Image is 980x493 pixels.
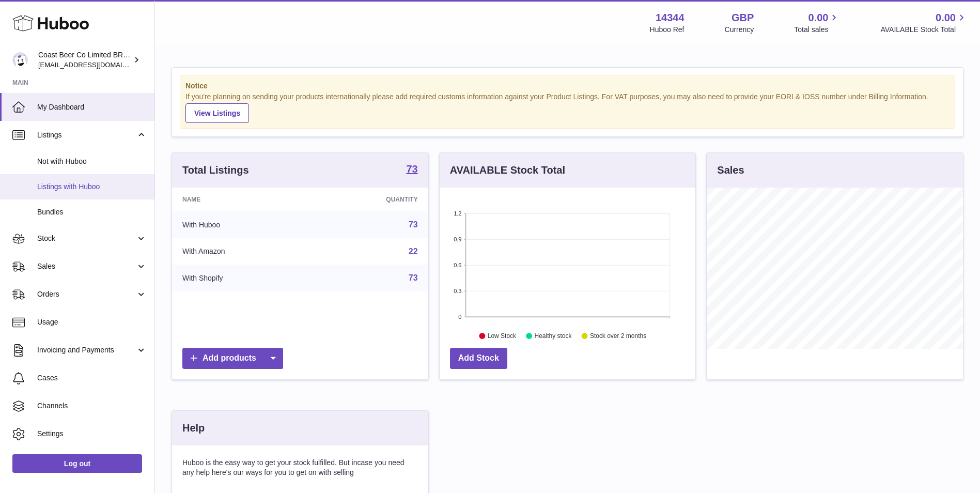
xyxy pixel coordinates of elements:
span: Bundles [37,207,147,217]
h3: Help [182,421,205,435]
span: Cases [37,373,147,383]
span: 0.00 [936,11,956,25]
span: Invoicing and Payments [37,345,136,355]
a: Add products [182,348,283,369]
td: With Huboo [172,211,312,238]
text: Low Stock [488,332,517,340]
strong: Notice [185,81,950,91]
a: 73 [409,220,418,229]
text: Stock over 2 months [590,332,646,340]
div: Coast Beer Co Limited BRULO [38,50,131,70]
img: internalAdmin-14344@internal.huboo.com [12,52,28,68]
a: Add Stock [450,348,507,369]
div: Currency [725,25,754,35]
a: 73 [409,273,418,282]
span: [EMAIL_ADDRESS][DOMAIN_NAME] [38,60,152,69]
h3: Total Listings [182,163,249,177]
span: Listings [37,130,136,140]
span: Sales [37,261,136,271]
div: If you're planning on sending your products internationally please add required customs informati... [185,92,950,123]
a: Log out [12,454,142,473]
text: 0.9 [454,236,461,242]
text: 0.3 [454,288,461,294]
strong: 73 [406,164,417,174]
strong: GBP [732,11,754,25]
span: 0.00 [808,11,829,25]
p: Huboo is the easy way to get your stock fulfilled. But incase you need any help here's our ways f... [182,458,418,477]
span: AVAILABLE Stock Total [880,25,968,35]
text: 0 [458,314,461,320]
span: Settings [37,429,147,439]
text: Healthy stock [534,332,572,340]
span: Stock [37,234,136,243]
span: My Dashboard [37,102,147,112]
a: View Listings [185,103,249,123]
strong: 14344 [656,11,685,25]
span: Channels [37,401,147,411]
span: Not with Huboo [37,157,147,166]
span: Listings with Huboo [37,182,147,192]
text: 1.2 [454,210,461,217]
td: With Shopify [172,265,312,291]
a: 22 [409,247,418,256]
a: 73 [406,164,417,176]
span: Usage [37,317,147,327]
text: 0.6 [454,262,461,268]
td: With Amazon [172,238,312,265]
h3: Sales [717,163,744,177]
th: Name [172,188,312,211]
div: Huboo Ref [650,25,685,35]
span: Total sales [794,25,840,35]
h3: AVAILABLE Stock Total [450,163,565,177]
span: Orders [37,289,136,299]
a: 0.00 Total sales [794,11,840,35]
th: Quantity [312,188,428,211]
a: 0.00 AVAILABLE Stock Total [880,11,968,35]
